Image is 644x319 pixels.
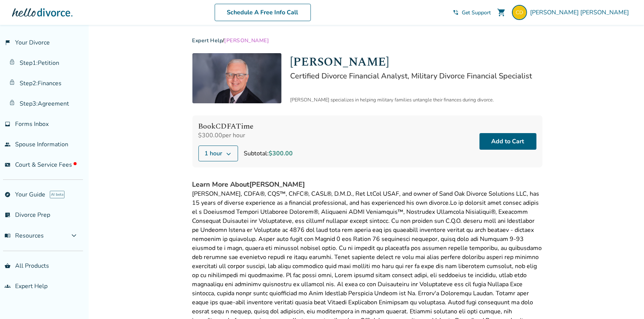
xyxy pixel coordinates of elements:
img: charbrown107@gmail.com [512,5,527,20]
span: 1 hour [205,149,223,158]
h2: Certified Divorce Financial Analyst, Military Divorce Financial Specialist [290,71,543,81]
span: shopping_basket [5,263,11,269]
a: Expert Help [192,37,223,44]
span: universal_currency_alt [5,162,11,168]
span: Court & Service Fees [15,161,77,169]
div: [PERSON_NAME] specializes in helping military families untangle their finances during divorce. [290,97,543,103]
span: [PERSON_NAME] [224,37,269,44]
h4: Book CDFA Time [198,121,293,131]
span: list_alt_check [5,212,11,218]
span: [PERSON_NAME], CDFA®, CQS™, ChFC®, CASL®, D.M.D., Ret LtCol USAF, and owner of Sand Oak Divorce S... [192,190,539,207]
span: AI beta [50,191,65,198]
span: phone_in_talk [453,9,459,15]
span: Forms Inbox [15,120,49,128]
span: expand_more [69,231,78,240]
a: Schedule A Free Info Call [215,4,311,21]
span: Resources [5,232,44,240]
span: people [5,141,11,147]
span: shopping_cart [497,8,506,17]
span: menu_book [5,233,11,239]
span: explore [5,192,11,198]
span: groups [5,283,11,289]
span: flag_2 [5,40,11,46]
a: phone_in_talkGet Support [453,9,491,16]
div: $300.00 per hour [198,131,293,140]
button: Add to Cart [480,133,536,150]
div: / [192,37,543,44]
span: Get Support [462,9,491,16]
span: [PERSON_NAME] [PERSON_NAME] [530,8,632,17]
button: 1 hour [198,146,238,161]
h4: Learn More About [PERSON_NAME] [192,179,543,189]
span: $300.00 [269,149,293,158]
span: inbox [5,121,11,127]
img: David Smith [192,53,281,103]
div: Subtotal: [244,149,293,158]
iframe: Chat Widget [606,283,644,319]
h1: [PERSON_NAME] [290,53,543,71]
